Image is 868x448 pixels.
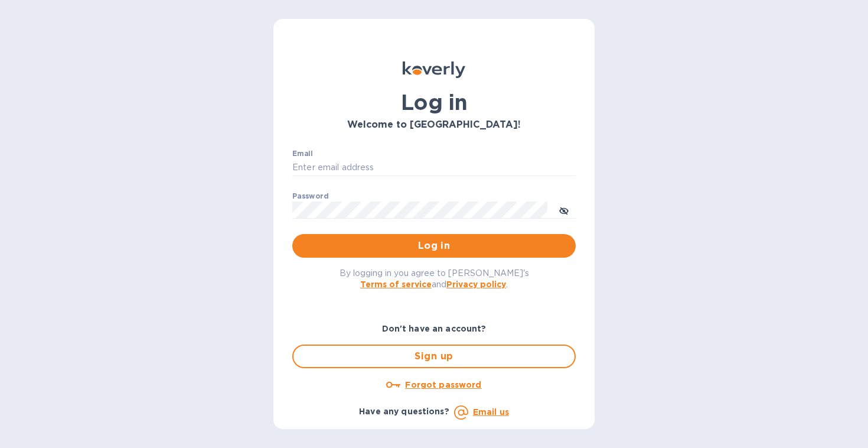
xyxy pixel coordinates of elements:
[303,349,565,363] span: Sign up
[473,407,509,417] a: Email us
[292,345,576,368] button: Sign up
[403,61,465,78] img: Koverly
[360,280,432,289] a: Terms of service
[552,198,576,222] button: toggle password visibility
[359,407,449,416] b: Have any questions?
[405,380,481,389] u: Forgot password
[292,234,576,258] button: Log in
[302,239,566,253] span: Log in
[340,268,529,289] span: By logging in you agree to [PERSON_NAME]'s and .
[292,150,313,157] label: Email
[292,90,576,115] h1: Log in
[382,324,487,333] b: Don't have an account?
[292,119,576,131] h3: Welcome to [GEOGRAPHIC_DATA]!
[446,280,506,289] a: Privacy policy
[292,193,328,200] label: Password
[292,159,576,177] input: Enter email address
